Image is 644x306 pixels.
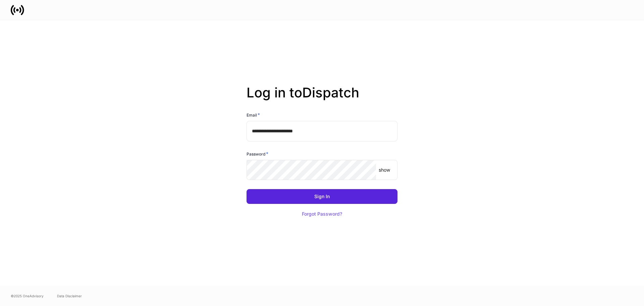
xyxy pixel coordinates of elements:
p: show [379,167,390,173]
span: © 2025 OneAdvisory [11,293,44,299]
button: Forgot Password? [293,207,351,221]
a: Data Disclaimer [57,293,82,299]
div: Sign In [314,194,330,199]
button: Sign In [247,189,397,204]
h6: Password [247,150,268,157]
h2: Log in to Dispatch [247,85,397,112]
h6: Email [247,112,260,118]
div: Forgot Password? [302,212,342,216]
